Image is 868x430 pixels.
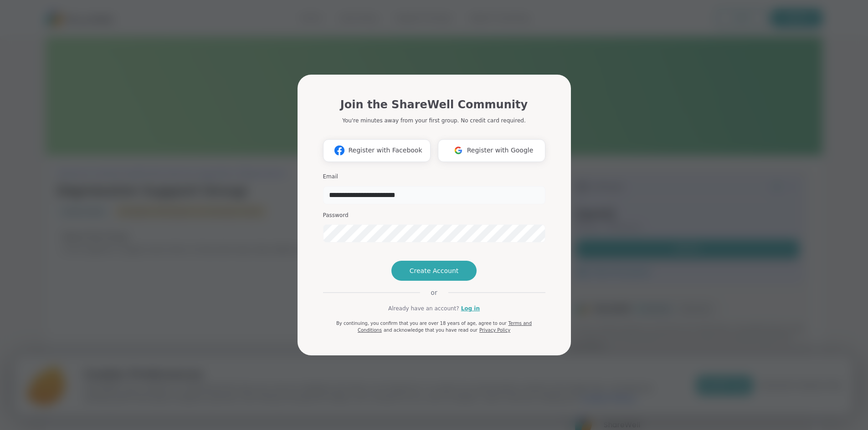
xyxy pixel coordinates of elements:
[342,116,525,125] p: You're minutes away from your first group. No credit card required.
[348,146,422,155] span: Register with Facebook
[388,304,459,313] span: Already have an account?
[323,173,545,181] h3: Email
[461,304,480,313] a: Log in
[323,212,545,219] h3: Password
[438,139,545,162] button: Register with Google
[410,266,459,275] span: Create Account
[384,328,478,333] span: and acknowledge that you have read our
[450,142,467,159] img: ShareWell Logomark
[479,328,510,333] a: Privacy Policy
[467,146,534,155] span: Register with Google
[391,261,477,281] button: Create Account
[420,288,448,297] span: or
[336,321,507,326] span: By continuing, you confirm that you are over 18 years of age, agree to our
[340,96,528,113] h1: Join the ShareWell Community
[331,142,348,159] img: ShareWell Logomark
[323,139,431,162] button: Register with Facebook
